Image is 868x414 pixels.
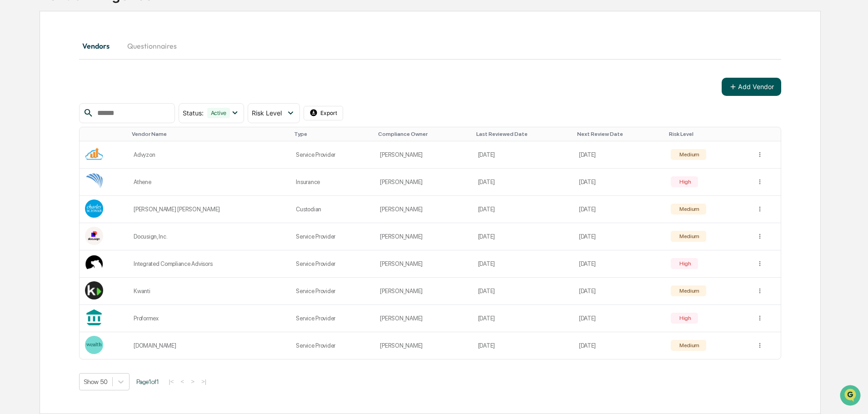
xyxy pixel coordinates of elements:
[5,128,61,145] a: 🔎Data Lookup
[5,111,62,127] a: 🖐️Preclearance
[574,278,665,305] td: [DATE]
[374,332,472,359] td: [PERSON_NAME]
[294,131,371,137] div: Toggle SortBy
[473,250,574,278] td: [DATE]
[290,305,374,332] td: Service Provider
[678,179,691,185] div: High
[473,169,574,196] td: [DATE]
[85,172,103,190] img: Vendor Logo
[304,106,344,120] button: Export
[473,223,574,250] td: [DATE]
[134,151,285,158] div: Advyzon
[473,278,574,305] td: [DATE]
[155,72,165,83] button: Start new chat
[134,179,285,185] div: Athene
[85,281,103,299] img: Vendor Logo
[90,154,110,161] span: Pylon
[476,131,570,137] div: Toggle SortBy
[18,115,59,124] span: Preclearance
[678,288,699,294] div: Medium
[374,278,472,305] td: [PERSON_NAME]
[136,378,159,385] span: Page 1 of 1
[290,250,374,278] td: Service Provider
[374,141,472,169] td: [PERSON_NAME]
[134,288,285,294] div: Kwanti
[378,131,469,137] div: Toggle SortBy
[374,196,472,223] td: [PERSON_NAME]
[374,250,472,278] td: [PERSON_NAME]
[374,169,472,196] td: [PERSON_NAME]
[66,115,73,123] div: 🗄️
[574,305,665,332] td: [DATE]
[9,70,25,86] img: 1746055101610-c473b297-6a78-478c-a979-82029cc54cd1
[134,342,285,349] div: [DOMAIN_NAME]
[9,115,16,123] div: 🖐️
[290,223,374,250] td: Service Provider
[473,196,574,223] td: [DATE]
[134,260,285,267] div: Integrated Compliance Advisors
[31,70,149,79] div: Start new chat
[166,378,176,385] button: |<
[134,233,285,240] div: Docusign, Inc.
[178,378,187,385] button: <
[678,342,699,349] div: Medium
[290,169,374,196] td: Insurance
[24,41,150,51] input: Clear
[574,250,665,278] td: [DATE]
[120,35,184,57] button: Questionnaires
[85,200,103,218] img: Vendor Logo
[85,227,103,245] img: Vendor Logo
[473,332,574,359] td: [DATE]
[31,79,115,86] div: We're available if you need us!
[678,206,699,212] div: Medium
[188,378,197,385] button: >
[75,115,113,124] span: Attestations
[574,141,665,169] td: [DATE]
[87,131,125,137] div: Toggle SortBy
[678,233,699,239] div: Medium
[574,196,665,223] td: [DATE]
[574,332,665,359] td: [DATE]
[290,141,374,169] td: Service Provider
[678,151,699,158] div: Medium
[18,132,57,141] span: Data Lookup
[374,305,472,332] td: [PERSON_NAME]
[678,260,691,267] div: High
[79,35,781,57] div: secondary tabs example
[574,223,665,250] td: [DATE]
[669,131,747,137] div: Toggle SortBy
[132,131,287,137] div: Toggle SortBy
[473,305,574,332] td: [DATE]
[183,109,204,117] span: Status :
[290,332,374,359] td: Service Provider
[577,131,662,137] div: Toggle SortBy
[290,278,374,305] td: Service Provider
[134,315,285,322] div: Proformex
[574,169,665,196] td: [DATE]
[9,19,165,34] p: How can we help?
[9,133,16,140] div: 🔎
[290,196,374,223] td: Custodian
[85,336,103,354] img: Vendor Logo
[374,223,472,250] td: [PERSON_NAME]
[252,109,282,117] span: Risk Level
[199,378,209,385] button: >|
[758,131,778,137] div: Toggle SortBy
[722,78,781,96] button: Add Vendor
[64,154,110,161] a: Powered byPylon
[134,206,285,213] div: [PERSON_NAME] [PERSON_NAME]
[678,315,691,321] div: High
[207,108,230,118] div: Active
[473,141,574,169] td: [DATE]
[62,111,116,127] a: 🗄️Attestations
[85,254,103,272] img: Vendor Logo
[79,35,120,57] button: Vendors
[839,384,863,409] iframe: Open customer support
[85,145,103,163] img: Vendor Logo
